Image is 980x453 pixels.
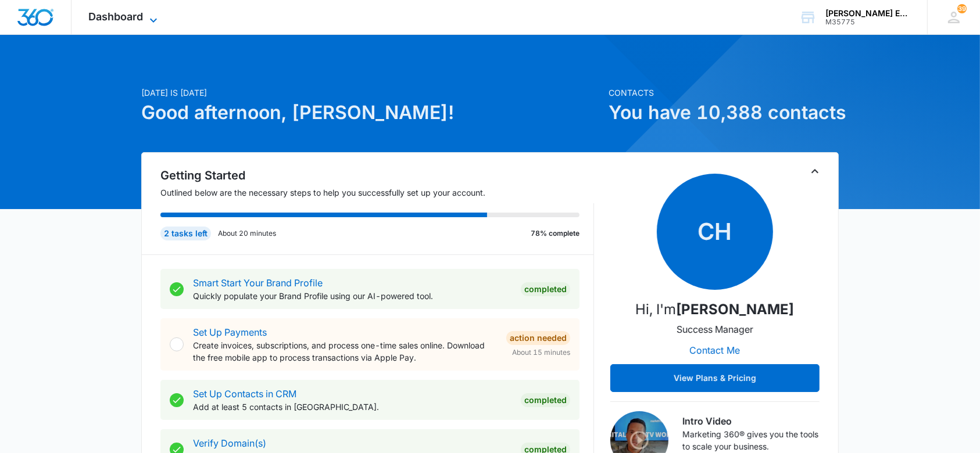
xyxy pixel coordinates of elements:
[521,282,570,296] div: Completed
[512,347,570,358] span: About 15 minutes
[193,290,512,302] p: Quickly populate your Brand Profile using our AI-powered tool.
[193,401,512,413] p: Add at least 5 contacts in [GEOGRAPHIC_DATA].
[957,4,967,13] div: notifications count
[609,87,839,99] p: Contacts
[193,388,296,400] a: Set Up Contacts in CRM
[636,299,795,320] p: Hi, I'm
[160,186,594,199] p: Outlined below are the necessary steps to help you successfully set up your account.
[682,428,820,452] p: Marketing 360® gives you the tools to scale your business.
[957,4,967,13] span: 39
[808,164,822,178] button: Toggle Collapse
[682,414,820,428] h3: Intro Video
[160,167,594,184] h2: Getting Started
[193,437,266,449] a: Verify Domain(s)
[657,174,773,290] span: CH
[677,301,795,318] strong: [PERSON_NAME]
[193,277,323,289] a: Smart Start Your Brand Profile
[160,227,211,240] div: 2 tasks left
[610,364,820,392] button: View Plans & Pricing
[193,326,267,338] a: Set Up Payments
[141,87,602,99] p: [DATE] is [DATE]
[531,228,580,239] p: 78% complete
[609,99,839,127] h1: You have 10,388 contacts
[89,10,144,23] span: Dashboard
[678,336,752,364] button: Contact Me
[521,393,570,407] div: Completed
[141,99,602,127] h1: Good afternoon, [PERSON_NAME]!
[506,331,570,345] div: Action Needed
[218,228,276,239] p: About 20 minutes
[193,339,497,364] p: Create invoices, subscriptions, and process one-time sales online. Download the free mobile app t...
[825,18,910,26] div: account id
[825,9,910,18] div: account name
[677,322,753,336] p: Success Manager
